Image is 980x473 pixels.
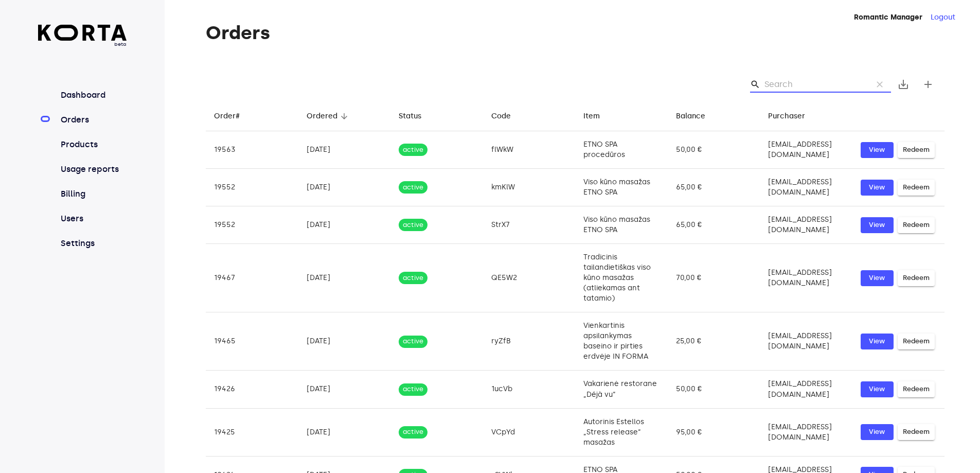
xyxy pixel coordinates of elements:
td: [EMAIL_ADDRESS][DOMAIN_NAME] [760,408,852,456]
span: Item [583,110,613,122]
td: [EMAIL_ADDRESS][DOMAIN_NAME] [760,244,852,312]
span: Order# [214,110,253,122]
button: Redeem [898,424,935,440]
td: [EMAIL_ADDRESS][DOMAIN_NAME] [760,206,852,244]
div: Purchaser [768,110,805,122]
strong: Romantic Manager [854,13,922,22]
span: Balance [676,110,719,122]
a: Users [59,213,127,225]
td: 50,00 € [668,371,760,408]
input: Search [764,76,864,93]
td: QE5W2 [483,244,576,312]
button: Redeem [898,180,935,196]
td: 19563 [206,131,298,169]
td: [DATE] [298,244,391,312]
a: View [861,334,894,349]
div: Item [583,110,600,122]
td: [EMAIL_ADDRESS][DOMAIN_NAME] [760,169,852,206]
span: active [399,183,427,192]
td: ETNO SPA procedūros [575,131,668,169]
td: [DATE] [298,169,391,206]
td: 19467 [206,244,298,312]
td: Vienkartinis apsilankymas baseino ir pirties erdvėje IN FORMA [575,312,668,371]
span: active [399,273,427,283]
td: StrX7 [483,206,576,244]
button: View [861,180,894,196]
div: Balance [676,110,705,122]
span: View [866,182,888,194]
td: [DATE] [298,131,391,169]
td: VCpYd [483,408,576,456]
span: View [866,272,888,284]
td: [DATE] [298,408,391,456]
a: Billing [59,188,127,200]
td: 65,00 € [668,206,760,244]
td: kmKlW [483,169,576,206]
button: Redeem [898,334,935,349]
h1: Orders [206,23,945,43]
button: Create new gift card [916,72,940,97]
span: Ordered [307,110,351,122]
span: Redeem [903,383,930,395]
td: [EMAIL_ADDRESS][DOMAIN_NAME] [760,312,852,371]
span: save_alt [897,78,910,91]
button: View [861,424,894,440]
a: beta [38,25,127,48]
span: beta [38,41,127,48]
button: Redeem [898,217,935,233]
a: View [861,381,894,397]
span: active [399,337,427,346]
div: Status [399,110,421,122]
td: Viso kūno masažas ETNO SPA [575,169,668,206]
span: arrow_downward [340,112,349,121]
span: active [399,220,427,230]
td: [DATE] [298,371,391,408]
a: Products [59,138,127,151]
span: Redeem [903,336,930,347]
span: View [866,219,888,231]
button: Redeem [898,142,935,158]
a: Usage reports [59,163,127,176]
td: 65,00 € [668,169,760,206]
td: 19552 [206,206,298,244]
span: Search [750,79,760,90]
td: [DATE] [298,206,391,244]
td: 19552 [206,169,298,206]
td: Tradicinis tailandietiškas viso kūno masažas (atliekamas ant tatamio) [575,244,668,312]
button: Export [891,72,916,97]
button: Redeem [898,270,935,286]
td: 19426 [206,371,298,408]
span: Redeem [903,182,930,194]
div: Code [491,110,511,122]
td: 70,00 € [668,244,760,312]
button: View [861,270,894,286]
span: Redeem [903,272,930,284]
a: Settings [59,237,127,250]
div: Order# [214,110,240,122]
td: 95,00 € [668,408,760,456]
td: [EMAIL_ADDRESS][DOMAIN_NAME] [760,131,852,169]
td: flWkW [483,131,576,169]
span: Redeem [903,144,930,156]
button: Logout [931,12,955,23]
td: 19465 [206,312,298,371]
a: Orders [59,114,127,126]
span: active [399,384,427,394]
span: View [866,336,888,347]
span: Status [399,110,435,122]
span: View [866,383,888,395]
span: View [866,144,888,156]
span: View [866,426,888,438]
td: 1ucVb [483,371,576,408]
div: Ordered [307,110,337,122]
button: View [861,217,894,233]
td: 25,00 € [668,312,760,371]
span: Purchaser [768,110,818,122]
span: Code [491,110,524,122]
button: View [861,142,894,158]
a: Dashboard [59,89,127,101]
